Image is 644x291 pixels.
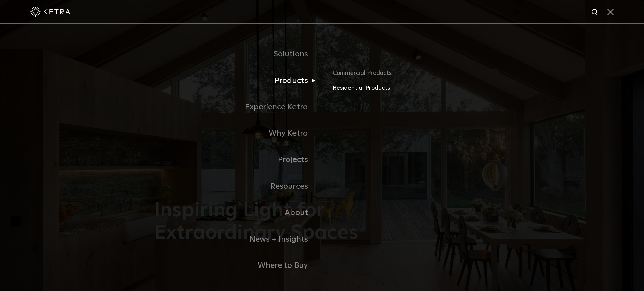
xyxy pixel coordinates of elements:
img: search icon [591,8,599,17]
a: Why Ketra [154,120,322,147]
a: Where to Buy [154,252,322,279]
a: News + Insights [154,226,322,253]
a: Commercial Products [333,68,490,83]
a: Products [154,67,322,94]
a: Experience Ketra [154,94,322,120]
a: Resources [154,173,322,200]
a: Projects [154,147,322,173]
div: Navigation Menu [154,41,490,279]
a: Residential Products [333,83,490,93]
a: Solutions [154,41,322,67]
a: About [154,200,322,226]
img: ketra-logo-2019-white [30,7,70,17]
